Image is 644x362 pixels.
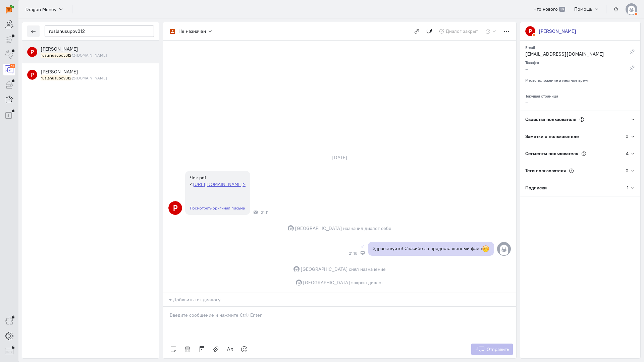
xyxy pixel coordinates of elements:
div: Местоположение и местное время [525,76,635,83]
div: [EMAIL_ADDRESS][DOMAIN_NAME] [525,51,619,59]
span: Dragon Money [25,6,56,13]
small: Телефон [525,58,540,65]
input: Поиск по имени, почте, телефону [45,25,154,37]
span: Диалог закрыт [446,28,478,34]
button: Диалог закрыт [435,25,482,37]
div: 1 [627,184,629,191]
text: Р [529,27,532,35]
span: 39 [559,7,565,12]
span: снял назначение [349,266,386,273]
p: Здравствуйте! Спасибо за предоставленный файл [373,245,489,253]
span: [GEOGRAPHIC_DATA] [295,225,342,232]
img: default-v4.png [626,3,637,15]
div: Заметки о пользователе [520,128,626,145]
button: Помощь [571,3,603,15]
span: Руслан Юсупов [41,46,78,52]
div: Не назначен [178,28,206,35]
div: [DATE] [325,153,355,162]
small: ruslanusupov012@gmail.com [41,52,107,58]
div: Текущая страница [525,92,635,99]
span: [GEOGRAPHIC_DATA] [303,279,350,286]
text: Р [31,48,34,55]
img: carrot-quest.svg [6,5,14,13]
small: ruslanusupov012@gmail.com [41,75,107,81]
span: :blush: [482,245,489,252]
div: 0 [626,167,629,174]
span: Руслан Юсупов [41,69,78,75]
span: Теги пользователя [525,168,566,174]
a: [URL][DOMAIN_NAME]> [193,181,246,187]
span: Что нового [534,6,558,12]
div: – [525,66,619,74]
div: Чек.pdf < [190,174,246,188]
span: – [525,83,528,89]
span: назначил диалог себе [343,225,391,232]
a: Что нового 39 [530,3,569,15]
button: Dragon Money [22,3,67,15]
span: – [525,99,528,105]
a: 51 [3,64,15,75]
div: 0 [626,133,629,140]
mark: ruslanusupov012 [41,75,71,80]
div: Почта [254,210,258,214]
mark: ruslanusupov012 [41,53,71,58]
span: 21:16 [349,251,357,256]
text: Р [31,71,34,78]
div: [PERSON_NAME] [539,28,576,35]
div: Веб-панель [361,251,365,255]
div: Подписки [520,179,627,196]
span: [GEOGRAPHIC_DATA] [301,266,348,273]
span: Свойства пользователя [525,116,576,122]
div: 51 [10,64,15,68]
button: Не назначен [166,25,216,37]
text: Р [173,203,178,213]
span: закрыл диалог [351,279,383,286]
button: Отправить [471,344,513,355]
span: 21:11 [261,210,268,215]
span: Сегменты пользователя [525,150,578,157]
div: 4 [626,150,629,157]
small: Email [525,43,535,50]
span: Отправить [487,346,509,352]
span: Помощь [574,6,592,12]
a: Посмотреть оригинал письма [190,205,245,210]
